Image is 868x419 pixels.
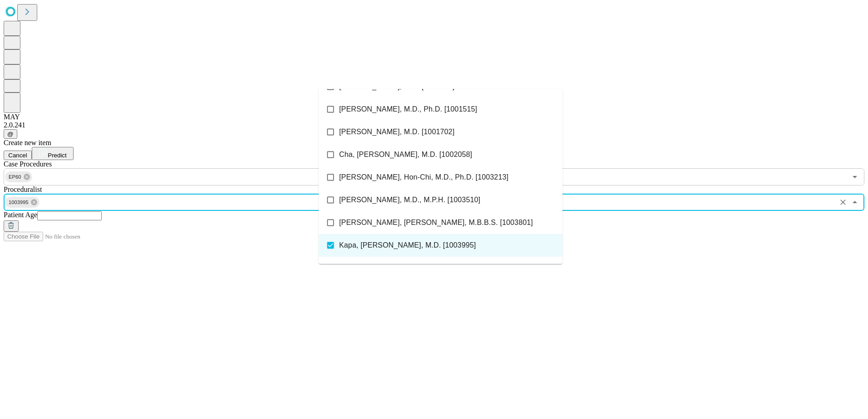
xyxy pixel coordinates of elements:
span: Kapa, [PERSON_NAME], M.D. [1003995] [339,240,476,251]
div: 2.0.241 [4,121,864,129]
span: 1003995 [5,197,32,208]
button: Close [848,196,861,209]
button: Open [848,171,861,183]
span: [PERSON_NAME], [PERSON_NAME], M.B.B.S. [1003801] [339,217,533,228]
button: @ [4,129,17,139]
button: Clear [837,196,849,209]
button: Predict [32,147,74,160]
div: MAY [4,113,864,121]
span: [PERSON_NAME], M.D., Ph.D. [1001515] [339,104,477,115]
span: Predict [48,152,66,159]
span: EP60 [5,172,25,182]
span: [PERSON_NAME], M.D., M.P.H. [1003510] [339,195,480,205]
button: Cancel [4,151,32,160]
span: @ [7,131,14,137]
span: Create new item [4,139,51,146]
span: Cancel [8,152,27,159]
span: Proceduralist [4,185,42,193]
span: [PERSON_NAME], Hon-Chi, M.D., Ph.D. [1003213] [339,172,508,183]
span: Patient Age [4,211,37,219]
span: [PERSON_NAME], M.B.B.S. [1004839] [339,263,468,273]
span: Scheduled Procedure [4,160,52,168]
span: Cha, [PERSON_NAME], M.D. [1002058] [339,149,472,160]
div: EP60 [5,171,32,182]
span: [PERSON_NAME], M.D. [1001702] [339,127,454,137]
div: 1003995 [5,197,39,208]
